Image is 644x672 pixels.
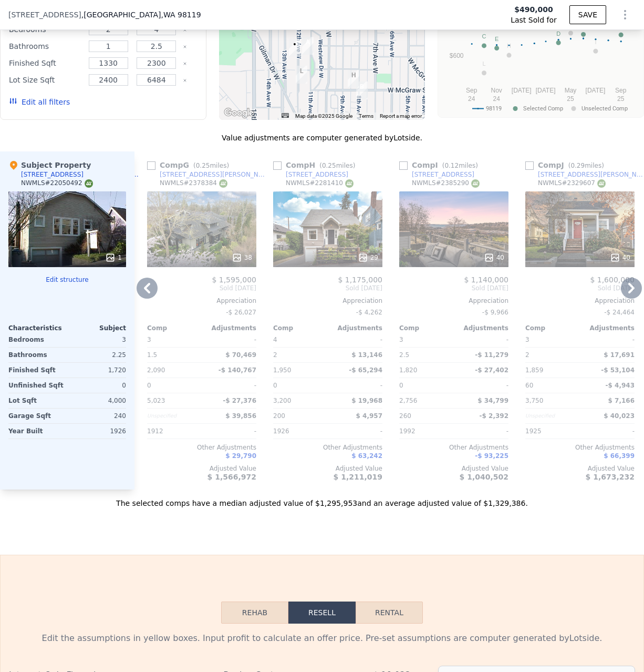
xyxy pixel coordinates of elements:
[334,473,382,481] span: $ 1,211,019
[147,382,151,389] span: 0
[525,284,635,292] span: Sold [DATE]
[412,179,480,188] div: NWMLS # 2385290
[477,397,508,404] span: $ 34,799
[69,348,126,362] div: 2.25
[8,409,65,423] div: Garage Sqft
[204,424,256,439] div: -
[399,297,508,305] div: Appreciation
[105,252,122,263] div: 1
[8,332,65,347] div: Bedrooms
[493,95,501,103] text: 24
[412,170,474,179] div: [STREET_ADDRESS]
[399,412,411,420] span: 260
[399,397,417,404] span: 2,756
[399,443,508,452] div: Other Adjustments
[9,97,70,107] button: Edit all filters
[604,452,635,460] span: $ 66,399
[569,5,606,24] button: SAVE
[491,87,502,94] text: Nov
[289,39,300,57] div: 2525 12th Ave W
[161,11,201,19] span: , WA 98119
[282,113,289,118] button: Keyboard shortcuts
[221,602,288,624] button: Rehab
[399,324,454,332] div: Comp
[315,162,359,169] span: ( miles)
[514,4,553,15] span: $490,000
[147,170,269,179] a: [STREET_ADDRESS][PERSON_NAME]
[69,409,126,423] div: 240
[8,9,81,20] span: [STREET_ADDRESS]
[273,397,291,404] span: 3,200
[9,73,82,87] div: Lot Size Sqft
[615,87,627,94] text: Sep
[69,332,126,347] div: 3
[351,452,382,460] span: $ 63,242
[525,324,580,332] div: Comp
[147,160,233,170] div: Comp G
[464,276,508,284] span: $ 1,140,000
[273,443,382,452] div: Other Adjustments
[273,366,291,374] span: 1,950
[273,348,326,362] div: 2
[8,324,67,332] div: Characteristics
[525,443,635,452] div: Other Adjustments
[617,95,625,103] text: 25
[147,336,151,343] span: 3
[525,348,578,362] div: 2
[466,87,477,94] text: Sep
[160,179,227,188] div: NWMLS # 2378384
[359,113,373,119] a: Terms (opens in new tab)
[273,382,277,389] span: 0
[69,378,126,393] div: 0
[8,378,65,393] div: Unfinished Sqft
[183,45,187,49] button: Clear
[69,363,126,378] div: 1,720
[507,43,511,49] text: H
[8,276,126,284] button: Edit structure
[147,348,200,362] div: 1.5
[468,95,475,103] text: 24
[147,443,256,452] div: Other Adjustments
[590,276,635,284] span: $ 1,600,000
[273,160,359,170] div: Comp H
[511,15,557,25] span: Last Sold for
[604,412,635,420] span: $ 40,023
[286,170,348,179] div: [STREET_ADDRESS]
[444,162,459,169] span: 0.12
[356,309,382,316] span: -$ 4,262
[475,351,508,359] span: -$ 11,279
[288,602,356,624] button: Resell
[399,336,403,343] span: 3
[223,397,256,404] span: -$ 27,376
[225,452,256,460] span: $ 29,790
[8,160,91,170] div: Subject Property
[21,170,84,179] div: [STREET_ADDRESS]
[273,336,277,343] span: 4
[219,179,227,188] img: NWMLS Logo
[67,324,126,332] div: Subject
[273,170,348,179] a: [STREET_ADDRESS]
[296,66,307,84] div: 2246 12th Ave W
[330,332,382,347] div: -
[273,297,382,305] div: Appreciation
[399,170,474,179] a: [STREET_ADDRESS]
[450,52,464,59] text: $600
[81,9,201,20] span: , [GEOGRAPHIC_DATA]
[330,424,382,439] div: -
[21,179,93,188] div: NWMLS # 22050492
[212,276,256,284] span: $ 1,595,000
[604,309,635,316] span: -$ 24,464
[460,473,508,481] span: $ 1,040,502
[480,412,508,420] span: -$ 2,392
[482,60,485,67] text: L
[536,87,556,94] text: [DATE]
[85,179,93,188] img: NWMLS Logo
[351,351,382,359] span: $ 13,146
[8,424,65,439] div: Year Built
[525,366,543,374] span: 1,859
[204,378,256,393] div: -
[595,39,596,45] text: I
[207,473,256,481] span: $ 1,566,972
[615,4,636,25] button: Show Options
[273,284,382,292] span: Sold [DATE]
